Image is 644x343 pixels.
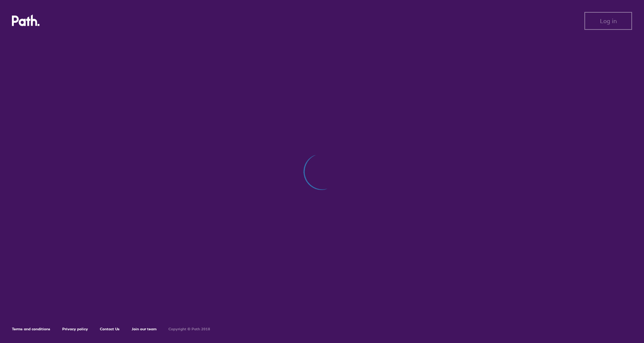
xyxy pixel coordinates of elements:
[168,327,210,331] h6: Copyright © Path 2018
[584,12,632,30] button: Log in
[12,327,50,331] a: Terms and conditions
[62,327,88,331] a: Privacy policy
[100,327,120,331] a: Contact Us
[600,18,617,24] span: Log in
[132,327,157,331] a: Join our team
